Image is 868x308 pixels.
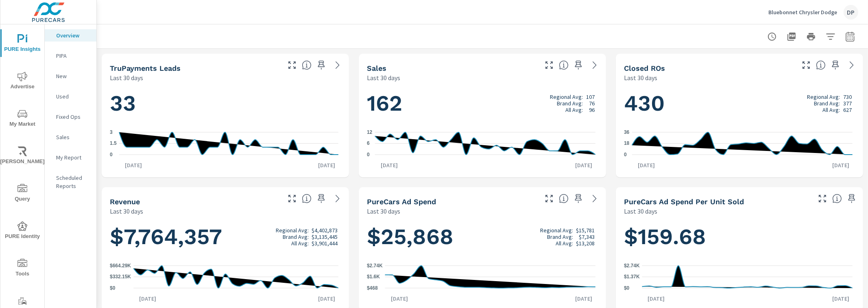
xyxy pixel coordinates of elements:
p: All Avg: [556,240,573,247]
span: Save this to your personalized report [845,192,858,205]
h1: $25,868 [367,223,598,251]
p: 76 [589,100,595,107]
p: [DATE] [385,295,414,303]
text: 36 [624,129,630,135]
span: Query [3,184,42,204]
text: $468 [367,285,378,291]
a: See more details in report [845,59,858,72]
p: [DATE] [133,295,162,303]
p: Sales [56,133,90,141]
div: Sales [45,131,96,143]
p: Last 30 days [624,73,657,83]
h1: $159.68 [624,223,855,251]
p: Regional Avg: [276,227,309,234]
h1: 430 [624,90,855,117]
p: Used [56,92,90,100]
p: Scheduled Reports [56,174,90,190]
text: 12 [367,129,373,135]
p: Regional Avg: [550,94,583,100]
span: Number of Repair Orders Closed by the selected dealership group over the selected time range. [So... [816,60,826,70]
p: Regional Avg: [807,94,840,100]
h1: $7,764,357 [110,223,341,251]
span: Total cost of media for all PureCars channels for the selected dealership group over the selected... [559,194,569,203]
p: 107 [586,94,595,100]
text: $0 [624,285,630,291]
p: [DATE] [375,161,403,169]
p: Brand Avg: [547,234,573,240]
h5: truPayments Leads [110,64,181,72]
p: Last 30 days [367,206,400,216]
p: 377 [843,100,852,107]
text: 0 [624,152,627,157]
p: Brand Avg: [814,100,840,107]
div: Overview [45,29,96,42]
button: Apply Filters [822,28,839,45]
h5: Sales [367,64,386,72]
p: Last 30 days [624,206,657,216]
p: Brand Avg: [283,234,309,240]
p: Last 30 days [110,206,143,216]
button: Make Fullscreen [286,59,299,72]
div: Used [45,90,96,103]
h5: Revenue [110,197,140,206]
h5: PureCars Ad Spend Per Unit Sold [624,197,744,206]
span: Save this to your personalized report [572,59,585,72]
p: [DATE] [312,161,341,169]
button: Make Fullscreen [800,59,813,72]
p: $3,135,445 [312,234,338,240]
text: $1.6K [367,274,380,280]
text: $1.37K [624,274,640,280]
p: 730 [843,94,852,100]
p: $13,208 [576,240,595,247]
p: $7,343 [579,234,595,240]
p: All Avg: [291,240,309,247]
h5: PureCars Ad Spend [367,197,436,206]
span: PURE Identity [3,221,42,241]
text: 6 [367,141,370,146]
p: [DATE] [312,295,341,303]
span: Save this to your personalized report [315,192,328,205]
span: Tools [3,259,42,279]
p: Fixed Ops [56,113,90,121]
div: Scheduled Reports [45,172,96,192]
span: [PERSON_NAME] [3,146,42,166]
p: [DATE] [119,161,148,169]
button: "Export Report to PDF" [783,28,800,45]
p: PIPA [56,52,90,60]
span: My Market [3,109,42,129]
div: New [45,70,96,82]
a: See more details in report [331,192,344,205]
p: Bluebonnet Chrysler Dodge [768,9,837,16]
p: All Avg: [822,107,840,113]
p: $4,402,873 [312,227,338,234]
span: Save this to your personalized report [829,59,842,72]
p: [DATE] [632,161,661,169]
p: [DATE] [569,295,598,303]
text: 0 [110,152,113,157]
p: $15,781 [576,227,595,234]
a: See more details in report [588,192,601,205]
p: Last 30 days [110,73,143,83]
p: [DATE] [827,295,855,303]
p: [DATE] [642,295,671,303]
text: 18 [624,141,630,146]
p: Regional Avg: [540,227,573,234]
h1: 162 [367,90,598,117]
p: 96 [589,107,595,113]
span: Advertise [3,72,42,92]
button: Make Fullscreen [816,192,829,205]
p: My Report [56,153,90,162]
span: PURE Insights [3,34,42,54]
text: 1.5 [110,141,117,146]
p: 627 [843,107,852,113]
div: DP [844,5,858,20]
p: Last 30 days [367,73,400,83]
span: Average cost of advertising per each vehicle sold at the dealer over the selected date range. The... [832,194,842,203]
text: $332.15K [110,274,131,280]
div: Fixed Ops [45,111,96,123]
text: $2.74K [624,263,640,269]
p: [DATE] [569,161,598,169]
text: $0 [110,285,116,291]
p: Brand Avg: [557,100,583,107]
p: [DATE] [827,161,855,169]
